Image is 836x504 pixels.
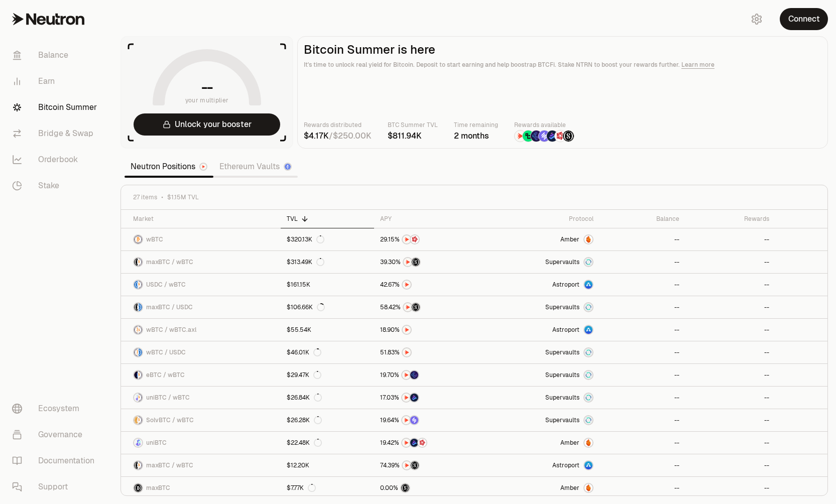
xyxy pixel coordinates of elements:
span: Supervaults [545,394,579,402]
a: NTRNBedrock DiamondsMars Fragments [374,432,488,454]
a: -- [600,432,685,454]
a: SupervaultsSupervaults [488,409,600,431]
a: SupervaultsSupervaults [488,387,600,409]
a: $313.49K [281,251,374,273]
span: Astroport [552,281,579,289]
span: maxBTC [146,484,170,492]
a: Governance [4,422,108,448]
span: Astroport [552,461,579,469]
button: NTRNEtherFi Points [380,370,482,380]
span: maxBTC / USDC [146,303,193,311]
p: Rewards available [514,120,574,130]
img: NTRN [403,326,411,334]
button: NTRN [380,280,482,290]
a: NTRNStructured Points [374,454,488,476]
a: NTRN [374,274,488,296]
div: $26.84K [287,394,322,402]
a: NTRNMars Fragments [374,228,488,250]
img: Amber [584,439,592,447]
a: -- [600,387,685,409]
img: wBTC Logo [134,235,142,243]
a: $46.01K [281,341,374,363]
a: Astroport [488,274,600,296]
img: wBTC.axl Logo [139,326,142,334]
div: TVL [287,215,368,223]
span: USDC / wBTC [146,281,186,289]
img: Neutron Logo [200,164,206,170]
img: NTRN [402,416,410,424]
a: $26.28K [281,409,374,431]
a: -- [600,409,685,431]
a: -- [600,228,685,250]
a: -- [600,296,685,318]
span: Supervaults [545,348,579,356]
div: $106.66K [287,303,325,311]
span: Supervaults [545,258,579,266]
img: EtherFi Points [410,371,418,379]
a: -- [685,387,775,409]
img: Supervaults [584,258,592,266]
span: Supervaults [545,416,579,424]
a: uniBTC LogouniBTC [121,432,281,454]
div: Market [133,215,275,223]
a: Documentation [4,448,108,474]
a: -- [685,432,775,454]
button: NTRN [380,325,482,335]
img: uniBTC Logo [134,439,142,447]
a: wBTC LogowBTC.axl LogowBTC / wBTC.axl [121,319,281,341]
div: $7.77K [287,484,316,492]
img: wBTC Logo [139,258,142,266]
img: NTRN [403,281,411,289]
img: Mars Fragments [555,131,566,142]
button: NTRNBedrock Diamonds [380,393,482,403]
span: wBTC [146,235,163,243]
button: NTRNBedrock DiamondsMars Fragments [380,438,482,448]
div: $161.15K [287,281,310,289]
a: Ethereum Vaults [213,157,298,177]
a: AmberAmber [488,228,600,250]
a: Bridge & Swap [4,120,108,147]
a: Learn more [681,61,714,69]
img: Supervaults [584,303,592,311]
a: SupervaultsSupervaults [488,364,600,386]
img: USDC Logo [139,348,142,356]
img: NTRN [404,303,412,311]
img: Structured Points [563,131,574,142]
a: -- [685,409,775,431]
span: Amber [560,235,579,243]
a: $22.48K [281,432,374,454]
a: maxBTC LogowBTC LogomaxBTC / wBTC [121,251,281,273]
img: maxBTC Logo [134,303,138,311]
img: NTRN [402,371,410,379]
img: NTRN [515,131,526,142]
img: uniBTC Logo [134,394,138,402]
a: Bitcoin Summer [4,94,108,120]
button: NTRNStructured Points [380,257,482,267]
img: Structured Points [412,303,420,311]
a: -- [600,274,685,296]
img: wBTC Logo [139,394,142,402]
span: wBTC / wBTC.axl [146,326,196,334]
a: NTRNStructured Points [374,296,488,318]
a: NTRNSolv Points [374,409,488,431]
button: Structured Points [380,483,482,493]
img: Mars Fragments [418,439,426,447]
button: NTRNMars Fragments [380,234,482,244]
a: -- [685,274,775,296]
div: $55.54K [287,326,311,334]
div: APY [380,215,482,223]
div: $313.49K [287,258,324,266]
a: wBTC LogowBTC [121,228,281,250]
a: -- [600,319,685,341]
span: SolvBTC / wBTC [146,416,194,424]
p: Time remaining [454,120,498,130]
a: -- [685,319,775,341]
a: $55.54K [281,319,374,341]
a: -- [685,296,775,318]
img: NTRN [403,348,411,356]
a: Structured Points [374,477,488,499]
h2: Bitcoin Summer is here [304,43,821,57]
a: $320.13K [281,228,374,250]
button: NTRNStructured Points [380,302,482,312]
img: Structured Points [401,484,409,492]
